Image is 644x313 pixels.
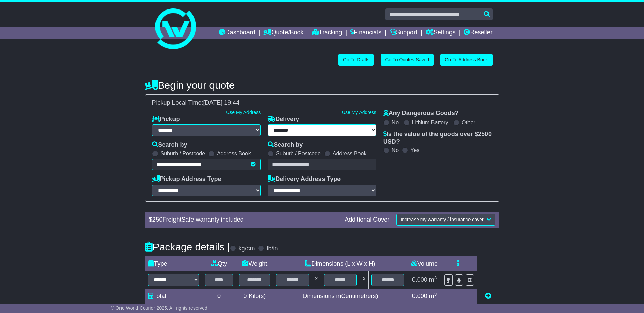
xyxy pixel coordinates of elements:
td: Total [145,289,202,304]
span: 250 [152,216,163,223]
span: Increase my warranty / insurance cover [401,217,483,222]
label: Lithium Battery [412,119,448,126]
span: © One World Courier 2025. All rights reserved. [111,305,209,311]
a: Use My Address [342,110,376,115]
span: m [429,293,437,299]
label: Pickup [152,116,180,123]
span: 2500 [478,131,492,138]
label: kg/cm [238,245,255,252]
a: Dashboard [219,27,255,39]
a: Go To Address Book [440,54,492,66]
h4: Begin your quote [145,80,499,91]
label: Any Dangerous Goods? [383,110,459,117]
td: Dimensions (L x W x H) [273,256,407,271]
td: Dimensions in Centimetre(s) [273,289,407,304]
a: Use My Address [226,110,261,115]
td: Kilo(s) [236,289,273,304]
td: Weight [236,256,273,271]
td: x [312,271,321,289]
span: m [429,276,437,283]
a: Financials [350,27,381,39]
h4: Package details | [145,241,230,252]
td: 0 [202,289,236,304]
span: [DATE] 19:44 [203,99,240,106]
td: Qty [202,256,236,271]
a: Go To Drafts [338,54,374,66]
td: Volume [407,256,441,271]
label: Yes [410,147,419,153]
a: Reseller [464,27,492,39]
td: x [360,271,369,289]
label: Address Book [217,150,251,157]
a: Support [390,27,417,39]
label: Is the value of the goods over $ ? [383,131,492,145]
label: Suburb / Postcode [161,150,205,157]
a: Add new item [485,293,491,299]
label: lb/in [266,245,278,252]
sup: 3 [434,292,437,297]
label: Pickup Address Type [152,175,221,183]
label: Other [462,119,475,126]
label: No [392,119,399,126]
label: Suburb / Postcode [276,150,321,157]
td: Type [145,256,202,271]
div: $ FreightSafe warranty included [146,216,342,224]
label: Delivery Address Type [268,175,341,183]
div: Pickup Local Time: [149,99,496,107]
label: Delivery [268,116,299,123]
span: 0 [243,293,247,299]
sup: 3 [434,275,437,280]
label: Search by [152,141,187,149]
a: Go To Quotes Saved [381,54,434,66]
a: Tracking [312,27,342,39]
label: No [392,147,399,153]
a: Quote/Book [263,27,303,39]
a: Settings [426,27,456,39]
button: Increase my warranty / insurance cover [396,214,495,226]
label: Search by [268,141,303,149]
span: 0.000 [412,293,427,299]
span: USD [383,138,396,145]
span: 0.000 [412,276,427,283]
div: Additional Cover [341,216,393,224]
label: Address Book [333,150,367,157]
